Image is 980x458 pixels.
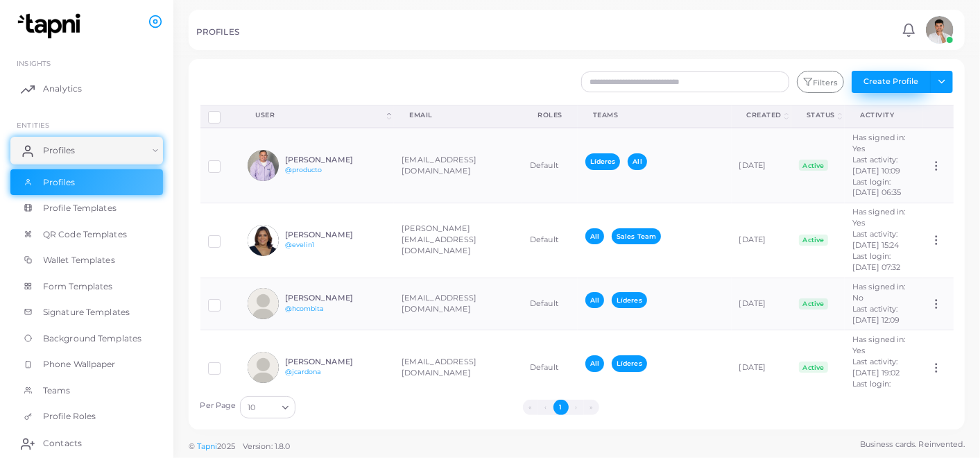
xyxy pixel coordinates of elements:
[852,71,931,93] button: Create Profile
[409,110,507,120] div: Email
[10,403,163,430] a: Profile Roles
[197,441,218,451] a: Tapni
[10,195,163,221] a: Profile Templates
[248,288,279,319] img: avatar
[43,384,71,397] span: Teams
[248,400,255,415] span: 10
[747,110,782,120] div: Created
[10,75,163,103] a: Analytics
[248,352,279,383] img: avatar
[17,59,51,67] span: INSIGHTS
[200,105,241,128] th: Row-selection
[852,155,900,176] span: Last activity: [DATE] 10:09
[200,400,237,412] label: Per Page
[394,203,522,278] td: [PERSON_NAME][EMAIL_ADDRESS][DOMAIN_NAME]
[852,379,899,400] span: Last login: [DATE] 19:53
[797,71,844,93] button: Filters
[852,304,900,325] span: Last activity: [DATE] 12:09
[612,228,661,244] span: Sales Team
[522,330,578,405] td: Default
[852,207,906,228] span: Has signed in: Yes
[285,155,387,164] h6: [PERSON_NAME]
[585,153,621,169] span: Líderes
[852,229,899,250] span: Last activity: [DATE] 15:24
[394,128,522,203] td: [EMAIL_ADDRESS][DOMAIN_NAME]
[257,400,277,415] input: Search for option
[612,355,647,371] span: Líderes
[732,278,792,330] td: [DATE]
[852,251,900,272] span: Last login: [DATE] 07:32
[43,254,115,266] span: Wallet Templates
[10,169,163,196] a: Profiles
[43,144,75,157] span: Profiles
[43,358,116,371] span: Phone Wallpaper
[10,273,163,300] a: Form Templates
[860,439,965,450] span: Business cards. Reinvented.
[10,430,163,457] a: Contacts
[285,294,387,303] h6: [PERSON_NAME]
[799,235,828,246] span: Active
[43,410,96,423] span: Profile Roles
[43,437,82,450] span: Contacts
[285,357,387,366] h6: [PERSON_NAME]
[285,241,315,248] a: @evelin1
[189,441,290,452] span: ©
[299,400,822,415] ul: Pagination
[240,396,295,418] div: Search for option
[585,355,604,371] span: All
[628,153,646,169] span: All
[852,177,901,198] span: Last login: [DATE] 06:35
[860,110,907,120] div: activity
[394,330,522,405] td: [EMAIL_ADDRESS][DOMAIN_NAME]
[10,299,163,325] a: Signature Templates
[17,121,49,129] span: ENTITIES
[285,230,387,239] h6: [PERSON_NAME]
[43,228,127,241] span: QR Code Templates
[585,228,604,244] span: All
[522,203,578,278] td: Default
[799,362,828,373] span: Active
[593,110,716,120] div: Teams
[807,110,835,120] div: Status
[10,325,163,352] a: Background Templates
[732,330,792,405] td: [DATE]
[732,128,792,203] td: [DATE]
[922,105,953,128] th: Action
[926,16,954,44] img: avatar
[285,368,322,375] a: @jcardona
[852,357,900,378] span: Last activity: [DATE] 19:02
[285,305,325,312] a: @hcombita
[285,166,323,173] a: @producto
[522,128,578,203] td: Default
[732,203,792,278] td: [DATE]
[852,133,906,153] span: Has signed in: Yes
[255,110,384,120] div: User
[43,332,141,345] span: Background Templates
[10,378,163,404] a: Teams
[43,176,75,189] span: Profiles
[799,298,828,309] span: Active
[612,292,647,308] span: Líderes
[10,137,163,164] a: Profiles
[538,110,562,120] div: Roles
[852,334,906,355] span: Has signed in: Yes
[10,247,163,273] a: Wallet Templates
[522,278,578,330] td: Default
[248,150,279,181] img: avatar
[43,280,113,293] span: Form Templates
[922,16,957,44] a: avatar
[43,83,82,95] span: Analytics
[217,441,234,452] span: 2025
[196,27,239,37] h5: PROFILES
[585,292,604,308] span: All
[799,160,828,171] span: Active
[12,13,89,39] img: logo
[243,441,291,451] span: Version: 1.8.0
[553,400,569,415] button: Go to page 1
[248,225,279,256] img: avatar
[852,282,906,303] span: Has signed in: No
[43,306,130,319] span: Signature Templates
[10,351,163,378] a: Phone Wallpaper
[43,202,117,214] span: Profile Templates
